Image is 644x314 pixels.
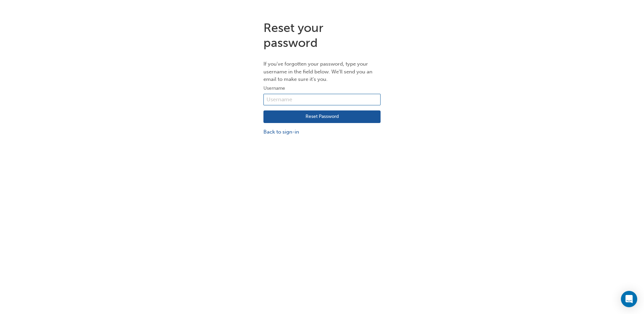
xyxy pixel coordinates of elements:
button: Reset Password [263,110,381,123]
a: Back to sign-in [263,128,381,136]
div: Open Intercom Messenger [621,291,637,307]
p: If you've forgotten your password, type your username in the field below. We'll send you an email... [263,60,381,83]
input: Username [263,94,381,105]
h1: Reset your password [263,20,381,50]
label: Username [263,84,381,92]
